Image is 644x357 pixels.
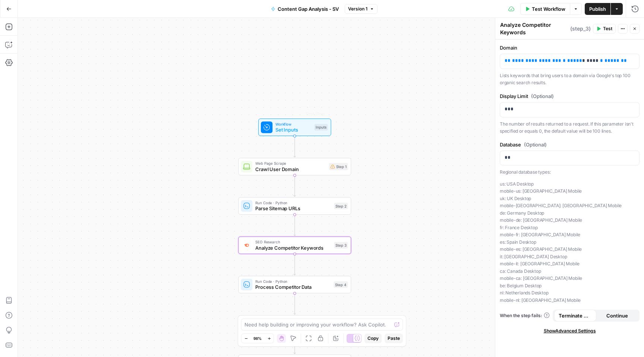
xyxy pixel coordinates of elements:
[500,168,640,176] p: Regional database types:
[606,312,628,319] span: Continue
[603,25,612,32] span: Test
[294,333,296,354] g: Edge from step_5 to step_6
[388,335,400,342] span: Paste
[266,3,343,15] button: Content Gap Analysis - SV
[238,315,351,333] div: LLM · GPT-4.1Cluster Keywords into TopicsStep 5
[532,5,565,13] span: Test Workflow
[520,3,570,15] button: Test Workflow
[238,158,351,176] div: Web Page ScrapeCrawl User DomainStep 1
[559,312,592,319] span: Terminate Workflow
[500,312,550,319] a: When the step fails:
[315,124,328,131] div: Inputs
[294,176,296,197] g: Edge from step_1 to step_2
[593,24,616,34] button: Test
[544,328,596,334] span: Show Advanced Settings
[367,335,379,342] span: Copy
[589,5,606,13] span: Publish
[294,215,296,236] g: Edge from step_2 to step_3
[500,120,640,135] p: The number of results returned to a request. If this parameter isn't specified or equals 0, the d...
[238,197,351,215] div: Run Code · PythonParse Sitemap URLsStep 2
[255,278,331,284] span: Run Code · Python
[238,237,351,254] div: SEO ResearchAnalyze Competitor KeywordsStep 3
[243,242,250,249] img: p4kt2d9mz0di8532fmfgvfq6uqa0
[255,205,331,212] span: Parse Sitemap URLs
[348,6,367,12] span: Version 1
[334,242,348,249] div: Step 3
[585,3,610,15] button: Publish
[531,92,554,100] span: (Optional)
[500,180,640,304] p: us: USA Desktop mobile-us: [GEOGRAPHIC_DATA] Mobile uk: UK Desktop mobile-[GEOGRAPHIC_DATA]: [GEO...
[294,254,296,275] g: Edge from step_3 to step_4
[524,141,547,148] span: (Optional)
[255,160,326,166] span: Web Page Scrape
[255,244,331,252] span: Analyze Competitor Keywords
[500,141,640,148] label: Database
[364,334,382,343] button: Copy
[334,203,348,209] div: Step 2
[238,119,351,136] div: WorkflowSet InputsInputsTest Step
[596,310,638,322] button: Continue
[255,165,326,173] span: Crawl User Domain
[385,334,403,343] button: Paste
[329,163,348,170] div: Step 1
[275,126,312,134] span: Set Inputs
[255,239,331,245] span: SEO Research
[294,293,296,315] g: Edge from step_4 to step_5
[255,284,331,291] span: Process Competitor Data
[345,4,378,14] button: Version 1
[500,21,568,36] textarea: Analyze Competitor Keywords
[238,276,351,293] div: Run Code · PythonProcess Competitor DataStep 4
[275,121,312,127] span: Workflow
[500,72,640,86] p: Lists keywords that bring users to a domain via Google's top 100 organic search results.
[255,200,331,206] span: Run Code · Python
[278,5,339,13] span: Content Gap Analysis - SV
[500,92,640,100] label: Display Limit
[253,335,262,341] span: 98%
[500,44,640,51] label: Domain
[334,281,348,288] div: Step 4
[570,25,591,32] span: ( step_3 )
